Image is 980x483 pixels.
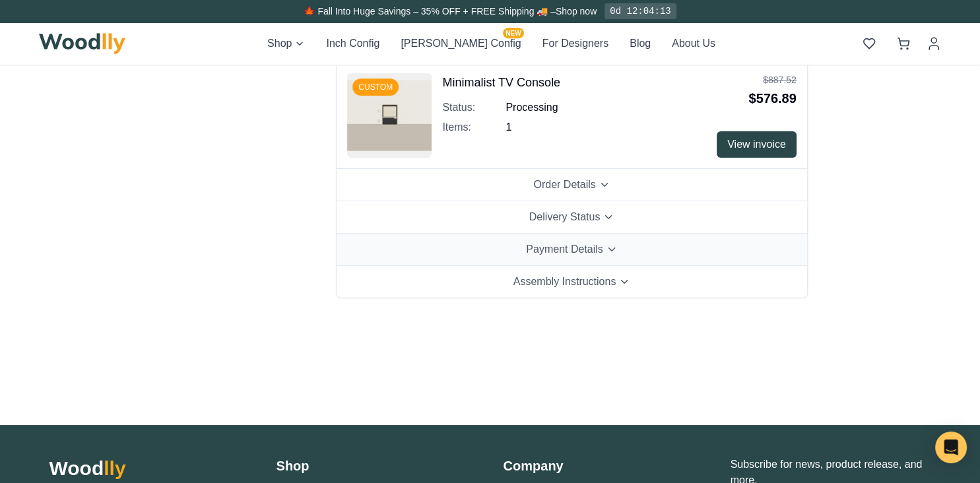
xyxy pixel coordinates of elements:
div: Open Intercom Messenger [935,432,967,463]
span: Payment Details [526,241,603,257]
div: 0d 12:04:13 [604,3,676,19]
a: Shop now [556,6,597,16]
h3: Shop [277,457,477,475]
span: Assembly Instructions [513,274,616,290]
button: View invoice [717,131,797,158]
button: Blog [630,36,651,51]
img: Woodlly [39,33,126,54]
img: Minimalist TV Console [347,73,432,158]
button: Payment Details [337,234,806,266]
div: $887.52 [748,73,796,86]
h4: Minimalist TV Console [442,73,560,92]
button: Inch Config [326,36,379,51]
span: lly [104,457,125,479]
button: Delivery Status [337,201,806,234]
span: Order Details [533,177,595,193]
span: 1 [506,119,511,135]
h3: Company [504,457,704,475]
button: Assembly Instructions [337,266,806,298]
div: $576.89 [748,89,796,108]
span: Delivery Status [529,209,601,225]
h2: Wood [49,457,250,480]
span: Items: [442,119,506,135]
button: About Us [672,36,715,51]
button: For Designers [542,36,608,51]
button: [PERSON_NAME] ConfigNEW [401,36,521,51]
button: Shop [267,36,305,51]
div: CUSTOM [352,79,399,96]
button: Order Details [337,169,806,201]
span: Status: [442,100,506,115]
span: NEW [503,28,523,38]
span: processing [506,100,558,115]
span: 🍁 Fall Into Huge Savings – 35% OFF + FREE Shipping 🚚 – [304,6,555,16]
span: View invoice [727,137,786,152]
